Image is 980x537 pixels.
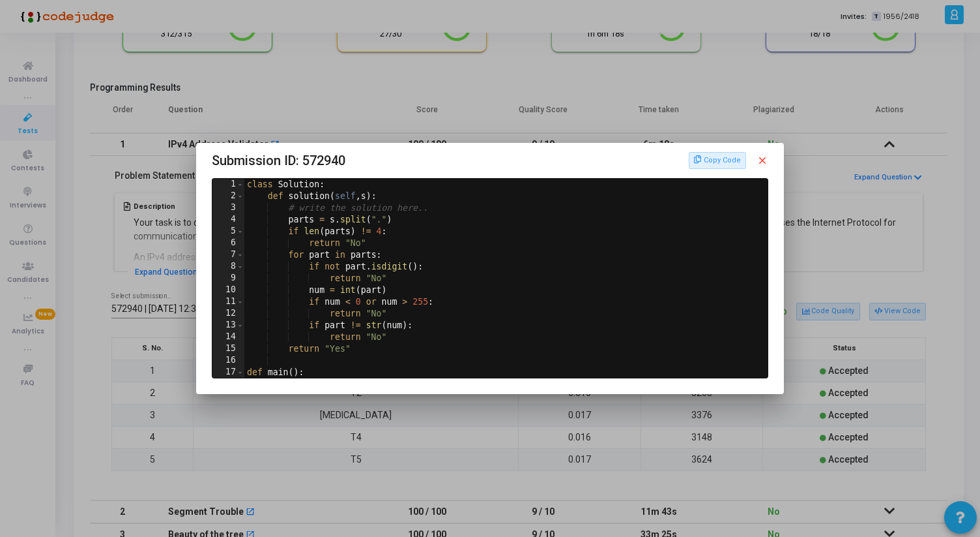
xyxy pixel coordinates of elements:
div: 11 [212,296,244,308]
mat-icon: close [757,155,768,166]
div: 7 [212,249,244,261]
div: 9 [212,273,244,284]
div: 17 [212,367,244,378]
div: 6 [212,238,244,249]
div: 13 [212,320,244,331]
div: 16 [212,355,244,367]
div: 4 [212,214,244,226]
div: 15 [212,343,244,355]
button: Copy Code [689,152,746,169]
div: 8 [212,261,244,273]
span: Submission ID: 572940 [212,150,345,171]
div: 2 [212,191,244,202]
div: 3 [212,202,244,214]
div: 14 [212,331,244,343]
div: 5 [212,226,244,238]
div: 10 [212,284,244,296]
div: 12 [212,308,244,320]
div: 1 [212,179,244,191]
